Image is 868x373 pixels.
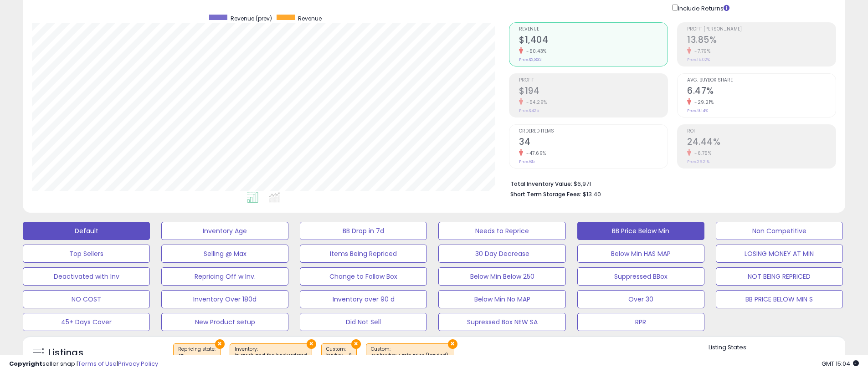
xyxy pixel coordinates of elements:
strong: Copyright [9,359,42,368]
div: in stock and fba backordered [235,353,307,359]
small: -29.21% [691,99,714,106]
h2: $1,404 [519,35,668,47]
div: on [178,353,216,359]
button: Change to Follow Box [300,267,427,286]
button: Over 30 [577,290,704,308]
a: Privacy Policy [118,359,158,368]
button: Inventory Over 180d [161,290,288,308]
button: × [215,339,225,349]
div: cur buybox < min price (landed) [371,353,448,359]
small: Prev: 9.14% [687,108,708,113]
h5: Listings [48,347,83,359]
button: New Product setup [161,313,288,331]
span: Custom: [326,346,352,359]
div: buybox = 0 [326,353,352,359]
p: Listing States: [709,343,845,352]
button: LOSING MONEY AT MIN [716,245,843,263]
button: Inventory over 90 d [300,290,427,308]
small: -50.43% [523,48,547,55]
button: Suppressed BBox [577,267,704,286]
span: ROI [687,129,836,134]
button: Selling @ Max [161,245,288,263]
button: Items Being Repriced [300,245,427,263]
button: Supressed Box NEW SA [438,313,565,331]
button: Default [23,222,150,240]
span: Revenue (prev) [231,15,272,22]
button: × [307,339,316,349]
button: BB Drop in 7d [300,222,427,240]
button: Below Min Below 250 [438,267,565,286]
small: Prev: $2,832 [519,57,542,62]
li: $6,971 [510,178,829,189]
button: Repricing Off w Inv. [161,267,288,286]
span: Avg. Buybox Share [687,78,836,83]
button: 30 Day Decrease [438,245,565,263]
button: Below Min No MAP [438,290,565,308]
small: Prev: 26.21% [687,159,709,164]
button: Below Min HAS MAP [577,245,704,263]
small: -6.75% [691,150,711,157]
button: Non Competitive [716,222,843,240]
button: Needs to Reprice [438,222,565,240]
small: Prev: 65 [519,159,534,164]
h2: 24.44% [687,137,836,149]
small: -54.29% [523,99,547,106]
a: Terms of Use [78,359,117,368]
label: Deactivated [786,354,820,362]
button: RPR [577,313,704,331]
button: 45+ Days Cover [23,313,150,331]
h2: 13.85% [687,35,836,47]
b: Short Term Storage Fees: [510,190,581,198]
button: Did Not Sell [300,313,427,331]
span: Custom: [371,346,448,359]
button: NO COST [23,290,150,308]
h2: 34 [519,137,668,149]
span: Profit [PERSON_NAME] [687,27,836,32]
small: -7.79% [691,48,710,55]
button: NOT BEING REPRICED [716,267,843,286]
span: 2025-08-13 15:04 GMT [822,359,859,368]
label: Active [718,354,734,362]
small: Prev: 15.02% [687,57,710,62]
button: Top Sellers [23,245,150,263]
button: BB Price Below Min [577,222,704,240]
small: -47.69% [523,150,546,157]
button: BB PRICE BELOW MIN S [716,290,843,308]
h2: 6.47% [687,86,836,98]
h2: $194 [519,86,668,98]
div: Include Returns [665,3,740,13]
div: seller snap | | [9,360,158,368]
small: Prev: $425 [519,108,539,113]
button: × [448,339,457,349]
button: Deactivated with Inv [23,267,150,286]
b: Total Inventory Value: [510,180,572,188]
span: Inventory : [235,346,307,359]
span: Revenue [298,15,322,22]
span: $13.40 [583,190,601,199]
span: Revenue [519,27,668,32]
button: Inventory Age [161,222,288,240]
button: × [351,339,361,349]
span: Ordered Items [519,129,668,134]
span: Profit [519,78,668,83]
span: Repricing state : [178,346,216,359]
